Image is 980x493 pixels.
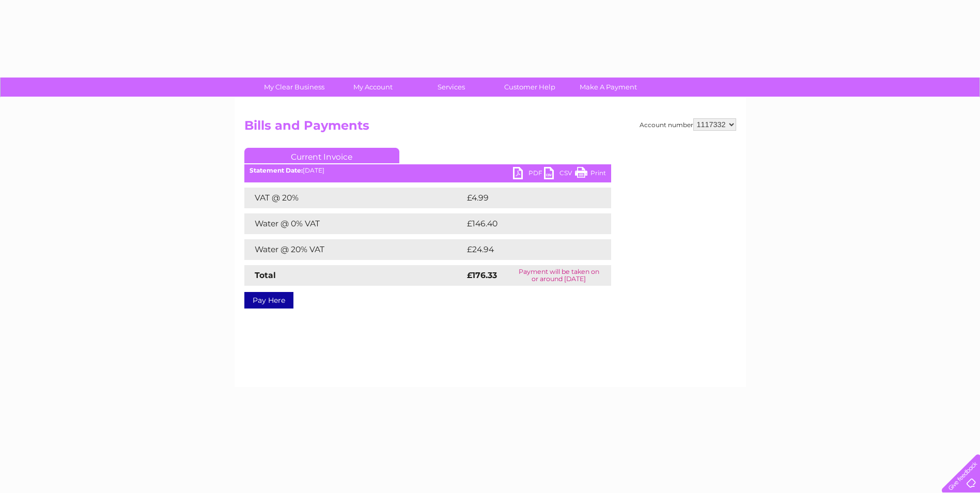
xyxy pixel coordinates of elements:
[464,239,591,260] td: £24.94
[252,78,337,97] a: My Clear Business
[464,188,587,208] td: £4.99
[255,270,276,280] strong: Total
[544,167,575,182] a: CSV
[409,78,494,97] a: Services
[507,265,611,286] td: Payment will be taken on or around [DATE]
[244,292,293,309] a: Pay Here
[566,78,651,97] a: Make A Payment
[244,118,736,138] h2: Bills and Payments
[640,118,736,131] div: Account number
[244,239,464,260] td: Water @ 20% VAT
[244,167,611,174] div: [DATE]
[487,78,572,97] a: Customer Help
[467,270,497,280] strong: £176.33
[244,213,464,234] td: Water @ 0% VAT
[244,188,464,208] td: VAT @ 20%
[575,167,606,182] a: Print
[330,78,415,97] a: My Account
[244,148,399,163] a: Current Invoice
[513,167,544,182] a: PDF
[464,213,593,234] td: £146.40
[250,166,303,174] b: Statement Date:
